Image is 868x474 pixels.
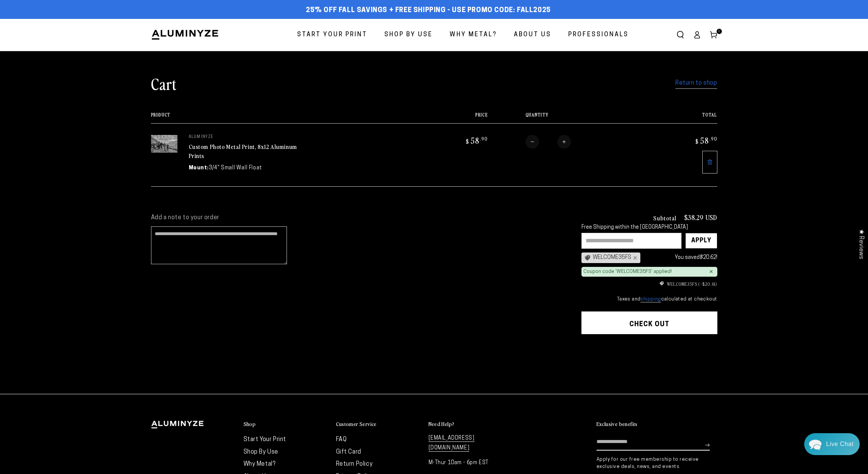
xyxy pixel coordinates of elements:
[653,215,677,221] h3: Subtotal
[379,25,438,45] a: Shop By Use
[650,112,717,123] th: Total
[151,214,566,222] label: Add a note to your order
[429,421,513,428] summary: Need Help?
[631,255,637,261] div: ×
[597,421,638,428] h2: Exclusive benefits
[291,25,373,45] a: Start Your Print
[151,74,177,93] h1: Cart
[583,269,672,275] div: Coupon code 'WELCOME35FS' applied!
[644,253,717,262] div: You saved !
[563,25,634,45] a: Professionals
[709,135,717,142] sup: .90
[804,433,860,455] div: Chat widget toggle
[691,233,711,248] div: Apply
[672,26,689,43] summary: Search our site
[297,29,367,40] span: Start Your Print
[581,349,717,366] iframe: PayPal-paypal
[429,435,475,451] a: [EMAIL_ADDRESS][DOMAIN_NAME]
[421,112,488,123] th: Price
[581,225,717,231] div: Free Shipping within the [GEOGRAPHIC_DATA]
[597,421,717,428] summary: Exclusive benefits
[189,135,302,139] p: aluminyze
[514,29,551,40] span: About Us
[675,78,717,89] a: Return to shop
[450,29,497,40] span: Why Metal?
[244,421,328,428] summary: Shop
[702,151,717,173] a: Remove 8"x12" Rectangle White Glossy Aluminyzed Photo
[336,421,377,428] h2: Customer Service
[336,437,347,443] a: FAQ
[151,135,177,153] img: 8"x12" Rectangle White Glossy Aluminyzed Photo
[429,421,455,428] h2: Need Help?
[244,449,279,455] a: Shop By Use
[244,421,256,428] h2: Shop
[640,297,661,302] a: shipping
[480,135,488,142] sup: .90
[151,112,421,123] th: Product
[581,280,717,287] ul: Discount
[151,29,219,40] img: Aluminyze
[581,280,717,287] li: WELCOME35FS (–$20.61)
[694,135,717,146] bdi: 58
[718,29,720,34] span: 1
[336,421,421,428] summary: Customer Service
[705,434,710,456] button: Subscribe
[695,138,699,145] span: $
[581,311,717,334] button: Check out
[444,25,503,45] a: Why Metal?
[488,112,650,123] th: Quantity
[336,461,373,467] a: Return Policy
[568,29,629,40] span: Professionals
[244,437,287,443] a: Start Your Print
[189,142,297,160] a: Custom Photo Metal Print, 8x12 Aluminum Prints
[429,458,513,468] p: M-Thur 10am - 6pm EST
[854,223,868,265] div: Click to open Judge.me floating reviews tab
[700,255,716,260] span: $20.62
[684,214,717,221] p: $38.29 USD
[465,135,488,146] bdi: 58
[466,138,469,145] span: $
[508,25,557,45] a: About Us
[189,164,209,172] dt: Mount:
[336,449,361,455] a: Gift Card
[581,296,717,303] small: Taxes and calculated at checkout
[709,269,713,275] div: ×
[384,29,433,40] span: Shop By Use
[244,461,276,467] a: Why Metal?
[826,433,854,455] div: Contact Us Directly
[209,164,262,172] dd: 3/4" Small Wall Float
[581,252,640,263] div: WELCOME35FS
[306,6,551,15] span: 25% off FALL Savings + Free Shipping - Use Promo Code: FALL2025
[539,135,557,149] input: Quantity for Custom Photo Metal Print, 8x12 Aluminum Prints
[597,456,717,470] p: Apply for our free membership to receive exclusive deals, news, and events.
